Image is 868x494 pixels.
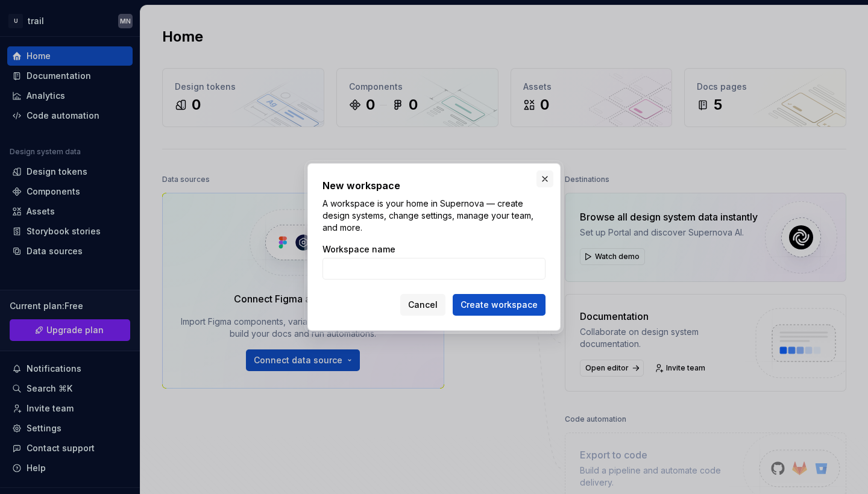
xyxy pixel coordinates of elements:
[408,299,438,311] span: Cancel
[461,299,538,311] span: Create workspace
[322,178,546,193] h2: New workspace
[400,294,445,316] button: Cancel
[322,198,546,234] p: A workspace is your home in Supernova — create design systems, change settings, manage your team,...
[453,294,546,316] button: Create workspace
[322,243,395,255] label: Workspace name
